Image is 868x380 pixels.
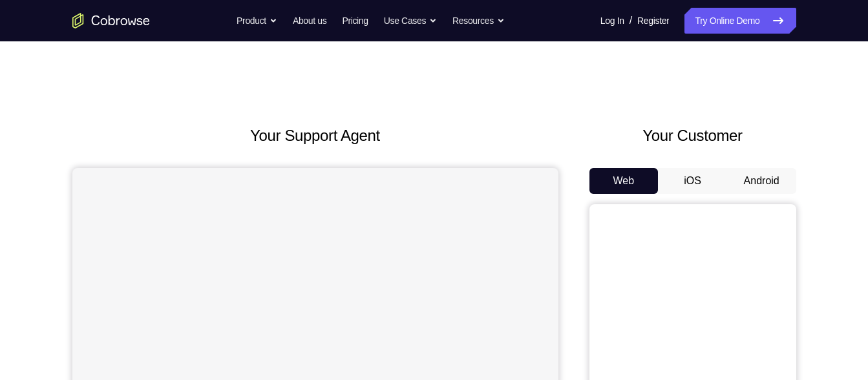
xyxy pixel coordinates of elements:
[630,13,632,28] span: /
[589,124,796,147] h2: Your Customer
[727,168,796,194] button: Android
[72,124,558,147] h2: Your Support Agent
[589,168,659,194] button: Web
[72,13,150,28] a: Go to the home page
[637,8,669,34] a: Register
[293,8,326,34] a: About us
[600,8,624,34] a: Log In
[452,8,505,34] button: Resources
[684,8,796,34] a: Try Online Demo
[384,8,437,34] button: Use Cases
[658,168,727,194] button: iOS
[342,8,368,34] a: Pricing
[237,8,277,34] button: Product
